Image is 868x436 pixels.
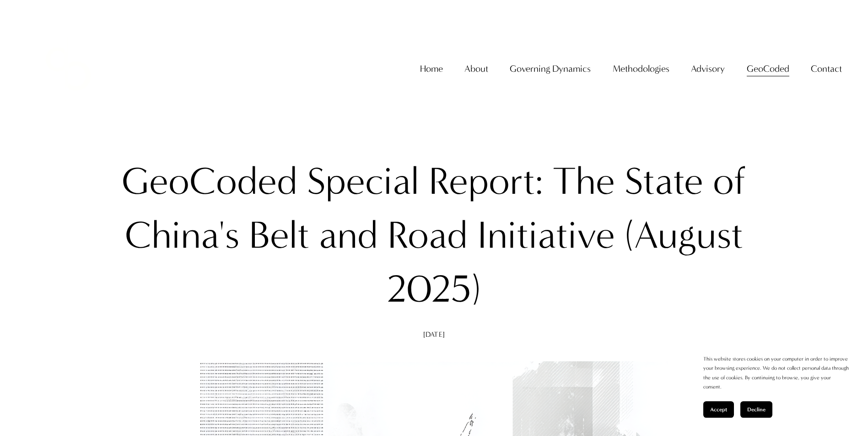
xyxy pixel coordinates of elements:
div: (August [625,208,743,262]
span: [DATE] [423,330,445,339]
div: GeoCoded [122,154,297,208]
span: GeoCoded [747,60,789,77]
div: China's [125,208,239,262]
div: Road [388,208,468,262]
button: Decline [740,401,772,418]
a: folder dropdown [691,59,725,78]
a: folder dropdown [613,59,669,78]
span: Decline [747,406,766,413]
img: Christopher Sanchez &amp; Co. [26,27,110,111]
p: This website stores cookies on your computer in order to improve your browsing experience. We do ... [703,355,850,392]
a: folder dropdown [510,59,591,78]
a: folder dropdown [811,59,842,78]
div: State [625,154,703,208]
div: Belt [249,208,309,262]
div: of [713,154,746,208]
span: Advisory [691,60,725,77]
div: Special [307,154,419,208]
div: 2025) [387,262,481,316]
a: folder dropdown [747,59,789,78]
div: Report: [429,154,543,208]
a: Home [420,59,443,78]
span: About [464,60,488,77]
section: Cookie banner [694,346,859,427]
div: and [319,208,378,262]
span: Accept [710,406,727,413]
span: Contact [811,60,842,77]
span: Methodologies [613,60,669,77]
a: folder dropdown [464,59,488,78]
button: Accept [703,401,734,418]
div: The [553,154,615,208]
span: Governing Dynamics [510,60,591,77]
div: Initiative [477,208,615,262]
